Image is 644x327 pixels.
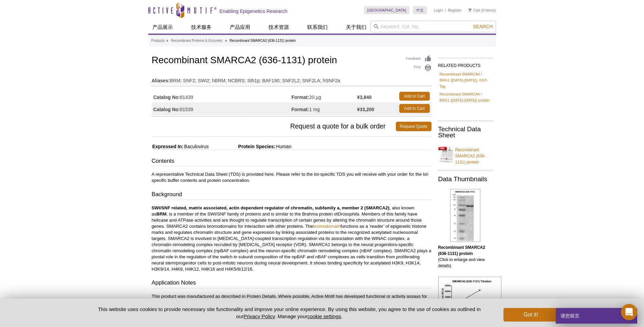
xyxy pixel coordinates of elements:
div: Open Intercom Messenger [621,304,637,320]
p: (Click to enlarge and view details) [438,244,493,269]
strong: Format: [292,106,309,113]
i: Drosophila [338,211,359,217]
td: 81439 [152,90,292,102]
a: Print [406,64,431,72]
span: Expressed In: [152,144,184,149]
a: Feedback [406,55,431,63]
a: Request Quote [396,122,431,131]
span: Protein Species: [210,144,276,149]
h2: Data Thumbnails [438,176,493,182]
a: Privacy Policy [243,313,275,319]
h3: Application Notes [152,279,431,288]
img: Your Cart [468,8,472,12]
h3: Contents [152,157,431,167]
li: | [445,6,446,14]
a: 中文 [413,6,427,14]
h2: Enabling Epigenetics Research [220,8,288,14]
h1: Recombinant SMARCA2 (636-1131) protein [152,55,431,67]
li: » [225,39,227,42]
b: Recombinant SMARCA2 (636-1131) protein [438,245,485,256]
li: Recombinant SMARCA2 (636-1131) protein [229,39,296,42]
button: Search [471,23,495,30]
span: Baculovirus [183,144,208,149]
button: cookie settings [307,313,341,319]
strong: ¥33,200 [357,106,374,113]
li: (0 items) [468,6,496,14]
a: 技术资源 [264,21,293,34]
strong: BRM [156,211,166,217]
strong: Format: [292,94,309,100]
strong: Aliases: [152,78,170,84]
img: ADP-Glo Assay for SMARCA (636-1131) activity. [438,277,501,324]
a: Register [448,8,462,13]
h3: Background [152,190,431,200]
a: Recombinant SMARCA4 / BRG1 ([DATE]-[DATE]) protein [440,91,491,103]
a: Products [151,38,165,44]
a: 技术服务 [187,21,216,34]
p: A representative Technical Data Sheet (TDS) is provided here. Please refer to the lot-specific TD... [152,171,431,184]
a: Add to Cart [399,92,430,101]
a: 产品应用 [226,21,254,34]
button: Got it! [503,308,558,322]
li: » [166,39,168,42]
a: Recombinant Proteins & Enzymes [171,38,222,44]
img: Recombinant SMARCA2 (636-1131) protein [450,189,480,242]
h2: Technical Data Sheet [438,126,493,138]
span: 请您留言 [560,308,579,324]
p: This product was manufactured as described in Protein Details. Where possible, Active Motif has d... [152,293,431,312]
td: 1 mg [292,102,357,115]
span: Request a quote for a bulk order [152,122,396,131]
a: Recombinant SMARCA2 (636-1131) protein [438,143,493,165]
a: Add to Cart [399,104,430,113]
td: BRM; SNF2; SWI2; hBRM; NCBRS; Sth1p; BAF190; SNF2L2; SNF2LA; hSNF2a [152,73,431,84]
span: Human [275,144,291,149]
a: Cart [468,8,480,13]
strong: Catalog No: [153,94,180,100]
a: [GEOGRAPHIC_DATA] [364,6,410,14]
a: Login [434,8,443,13]
a: Recombinant SMARCA4 / BRG1 ([DATE]-[DATE]), GST-Tag [440,71,491,89]
strong: Catalog No: [153,106,180,113]
a: 联系我们 [303,21,332,34]
strong: SWI/SNF related, matrix associated, actin dependent regulator of chromatin, subfamily a, member 2... [152,205,390,210]
a: 产品展示 [148,21,177,34]
strong: ¥3,840 [357,94,372,100]
td: 81539 [152,102,292,115]
h2: RELATED PRODUCTS [438,58,493,70]
p: , also known as , is a member of the SWI/SNF family of proteins and is similar to the Brahma prot... [152,205,431,272]
p: This website uses cookies to provide necessary site functionality and improve your online experie... [86,306,493,320]
input: Keyword, Cat. No. [370,21,496,32]
a: bromodomain [313,224,341,229]
a: 关于我们 [342,21,370,34]
span: Search [473,24,493,29]
td: 20 µg [292,90,357,102]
